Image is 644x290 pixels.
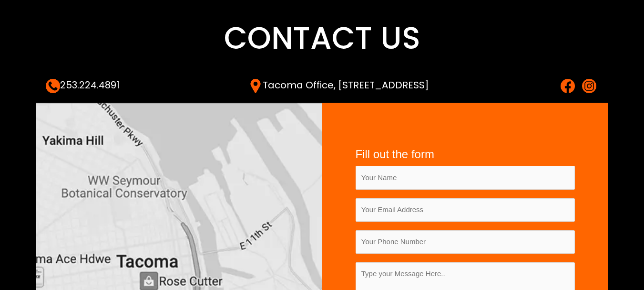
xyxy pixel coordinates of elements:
[224,17,420,59] span: Contact Us
[46,78,120,92] a: 253.224.4891
[248,78,429,92] a: Tacoma Office, [STREET_ADDRESS]
[356,148,575,161] h4: Fill out the form
[356,230,575,254] input: Your Phone Number
[356,166,575,189] input: Your Name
